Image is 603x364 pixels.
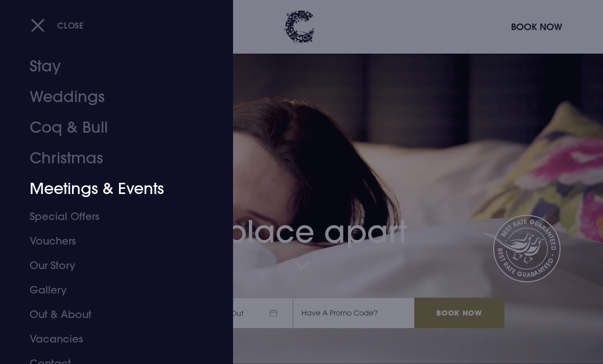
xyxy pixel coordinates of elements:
[31,15,84,36] button: Close
[30,143,190,174] a: Christmas
[30,112,190,143] a: Coq & Bull
[30,278,190,302] a: Gallery
[30,51,190,82] a: Stay
[30,253,190,278] a: Our Story
[30,82,190,112] a: Weddings
[30,302,190,327] a: Out & About
[57,20,84,31] span: Close
[30,229,190,253] a: Vouchers
[30,174,190,204] a: Meetings & Events
[30,327,190,351] a: Vacancies
[30,204,190,229] a: Special Offers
